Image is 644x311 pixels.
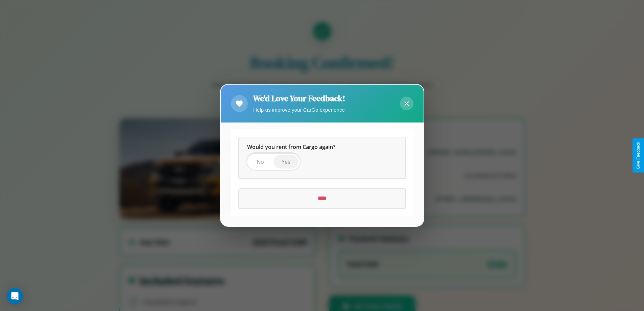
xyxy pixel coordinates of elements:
[247,143,335,151] span: Would you rent from Cargo again?
[282,158,290,166] span: Yes
[7,288,23,304] div: Open Intercom Messenger
[253,93,345,104] h2: We'd Love Your Feedback!
[253,105,345,114] p: Help us improve your CarGo experience
[257,158,264,166] span: No
[636,142,641,169] div: Give Feedback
